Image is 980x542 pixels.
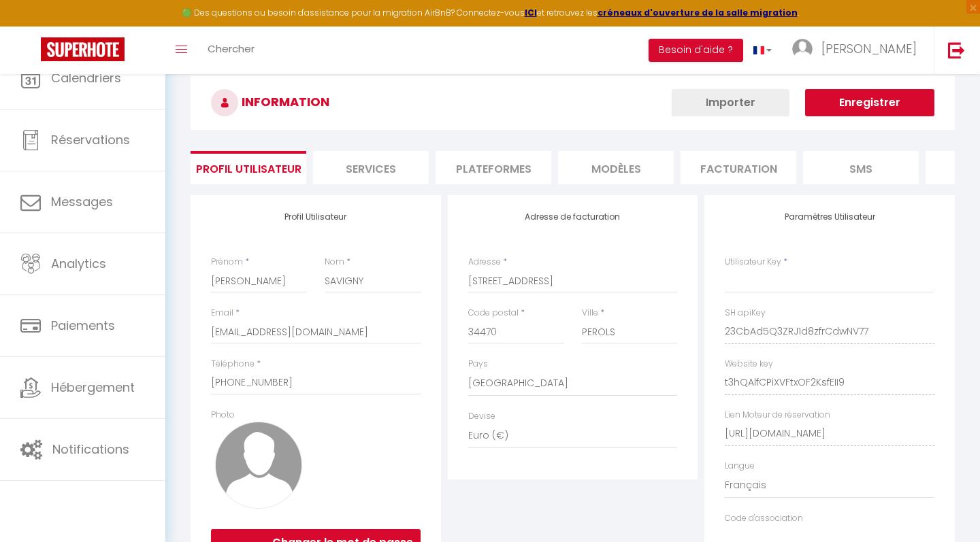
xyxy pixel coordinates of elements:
button: Besoin d'aide ? [649,39,743,62]
li: Plateformes [436,151,551,184]
h4: Profil Utilisateur [211,212,421,222]
label: Website key [725,358,773,371]
li: Services [313,151,429,184]
h4: Paramètres Utilisateur [725,212,934,222]
button: Enregistrer [805,89,934,116]
img: Super Booking [41,37,125,61]
label: Utilisateur Key [725,256,781,269]
li: SMS [803,151,919,184]
label: Pays [468,358,488,371]
button: Importer [672,89,789,116]
label: Prénom [211,256,243,269]
label: Email [211,307,233,320]
label: Photo [211,409,235,422]
h4: Adresse de facturation [468,212,678,222]
li: Profil Utilisateur [191,151,306,184]
label: Devise [468,410,495,423]
img: avatar.png [215,422,302,509]
img: ... [792,39,813,59]
img: logout [948,41,965,58]
span: Chercher [208,41,255,56]
label: Téléphone [211,358,255,371]
span: Paiements [51,317,115,334]
label: Lien Moteur de réservation [725,409,830,422]
span: Notifications [52,441,129,458]
a: ICI [525,7,537,18]
span: Calendriers [51,69,121,86]
li: MODÈLES [558,151,674,184]
a: créneaux d'ouverture de la salle migration [598,7,798,18]
span: Messages [51,193,113,210]
span: Analytics [51,255,106,272]
label: Code postal [468,307,519,320]
span: [PERSON_NAME] [821,40,917,57]
a: Chercher [197,27,265,74]
li: Facturation [681,151,796,184]
a: ... [PERSON_NAME] [782,27,934,74]
span: Hébergement [51,379,135,396]
label: Adresse [468,256,501,269]
span: Réservations [51,131,130,148]
button: Ouvrir le widget de chat LiveChat [11,5,52,46]
label: Ville [582,307,598,320]
label: Nom [325,256,344,269]
label: Langue [725,460,755,473]
h3: INFORMATION [191,75,955,130]
label: SH apiKey [725,307,766,320]
label: Code d'association [725,512,803,525]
